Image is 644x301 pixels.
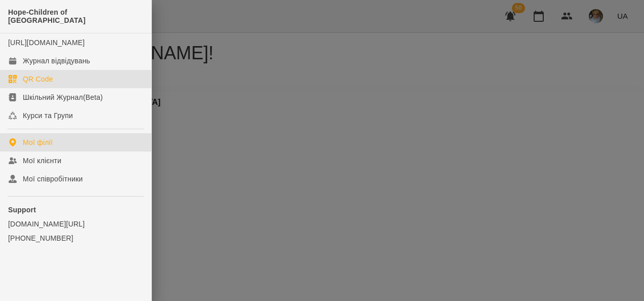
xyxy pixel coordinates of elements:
[8,8,143,25] span: Hope-Children of [GEOGRAPHIC_DATA]
[23,92,103,102] div: Шкільний Журнал(Beta)
[23,137,53,147] div: Мої філії
[8,39,85,47] a: [URL][DOMAIN_NAME]
[23,56,90,66] div: Журнал відвідувань
[8,219,143,229] a: [DOMAIN_NAME][URL]
[23,74,53,84] div: QR Code
[23,156,61,166] div: Мої клієнти
[23,110,73,121] div: Курси та Групи
[23,174,83,184] div: Мої співробітники
[8,205,143,215] p: Support
[8,233,143,243] a: [PHONE_NUMBER]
